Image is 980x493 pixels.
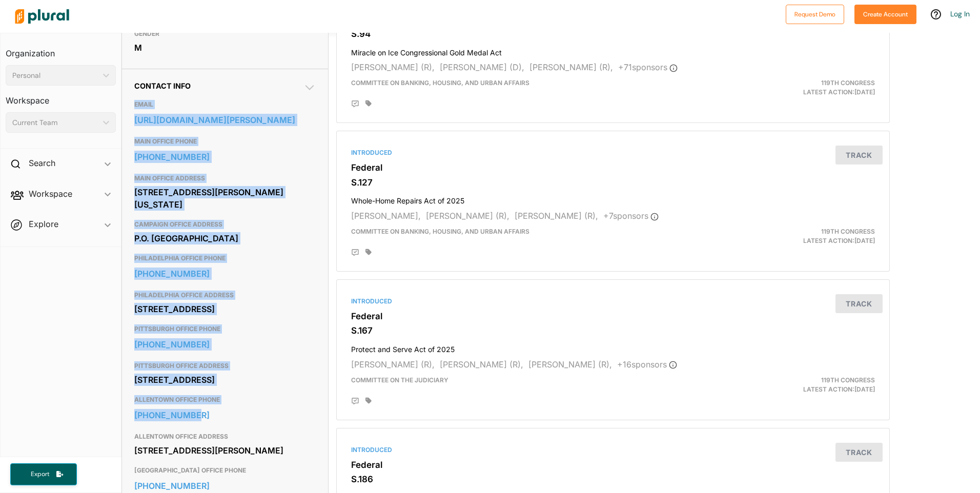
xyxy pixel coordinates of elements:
a: Log In [950,9,970,18]
span: [PERSON_NAME] (R), [528,359,612,369]
a: Request Demo [786,8,844,19]
span: [PERSON_NAME] (D), [440,62,524,72]
div: Add Position Statement [351,249,359,257]
h3: S.167 [351,325,875,336]
button: Track [835,443,883,462]
h3: Federal [351,460,875,470]
span: Committee on Banking, Housing, and Urban Affairs [351,228,529,235]
span: + 7 sponsor s [603,211,659,221]
span: Committee on the Judiciary [351,376,448,384]
a: [PHONE_NUMBER] [134,407,316,423]
a: Create Account [854,8,916,19]
h3: MAIN OFFICE ADDRESS [134,172,316,184]
h2: Search [29,157,55,169]
button: Request Demo [786,5,844,24]
div: Latest Action: [DATE] [703,78,883,97]
div: [STREET_ADDRESS] [134,372,316,387]
div: M [134,40,316,55]
div: Add tags [365,397,372,404]
h3: S.186 [351,474,875,484]
h4: Whole-Home Repairs Act of 2025 [351,192,875,206]
a: [PHONE_NUMBER] [134,337,316,352]
span: + 71 sponsor s [618,62,678,72]
span: [PERSON_NAME] (R), [351,62,435,72]
h3: EMAIL [134,98,316,111]
div: Latest Action: [DATE] [703,227,883,245]
span: Export [24,470,56,479]
div: Add Position Statement [351,397,359,405]
span: [PERSON_NAME] (R), [426,211,509,221]
a: [PHONE_NUMBER] [134,149,316,165]
h3: Organization [6,38,116,61]
span: [PERSON_NAME] (R), [529,62,613,72]
div: Latest Action: [DATE] [703,376,883,394]
div: Add tags [365,100,372,107]
h4: Miracle on Ice Congressional Gold Medal Act [351,44,875,57]
span: [PERSON_NAME] (R), [515,211,598,221]
a: [URL][DOMAIN_NAME][PERSON_NAME] [134,112,316,128]
div: [STREET_ADDRESS] [134,301,316,317]
button: Export [10,463,77,485]
h3: Federal [351,162,875,173]
span: + 16 sponsor s [617,359,677,369]
h3: S.127 [351,177,875,188]
h3: MAIN OFFICE PHONE [134,135,316,148]
h3: [GEOGRAPHIC_DATA] OFFICE PHONE [134,464,316,477]
h3: PITTSBURGH OFFICE ADDRESS [134,360,316,372]
h3: Federal [351,311,875,321]
div: Add Position Statement [351,100,359,108]
span: 119th Congress [821,376,875,384]
span: [PERSON_NAME], [351,211,421,221]
span: [PERSON_NAME] (R), [440,359,523,369]
div: Personal [12,70,99,81]
h3: PHILADELPHIA OFFICE PHONE [134,252,316,264]
h3: PITTSBURGH OFFICE PHONE [134,323,316,335]
h3: ALLENTOWN OFFICE ADDRESS [134,430,316,443]
a: [PHONE_NUMBER] [134,266,316,281]
h3: ALLENTOWN OFFICE PHONE [134,394,316,406]
div: Add tags [365,249,372,256]
span: 119th Congress [821,79,875,87]
h3: CAMPAIGN OFFICE ADDRESS [134,218,316,231]
h3: PHILADELPHIA OFFICE ADDRESS [134,289,316,301]
span: Contact Info [134,81,191,90]
div: Introduced [351,445,875,455]
div: Introduced [351,148,875,157]
div: [STREET_ADDRESS][PERSON_NAME][US_STATE] [134,184,316,212]
span: 119th Congress [821,228,875,235]
div: Current Team [12,117,99,128]
div: [STREET_ADDRESS][PERSON_NAME] [134,443,316,458]
h3: Workspace [6,86,116,108]
span: [PERSON_NAME] (R), [351,359,435,369]
div: P.O. [GEOGRAPHIC_DATA] [134,231,316,246]
button: Track [835,146,883,165]
span: Committee on Banking, Housing, and Urban Affairs [351,79,529,87]
button: Create Account [854,5,916,24]
h4: Protect and Serve Act of 2025 [351,340,875,354]
button: Track [835,294,883,313]
div: Introduced [351,297,875,306]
